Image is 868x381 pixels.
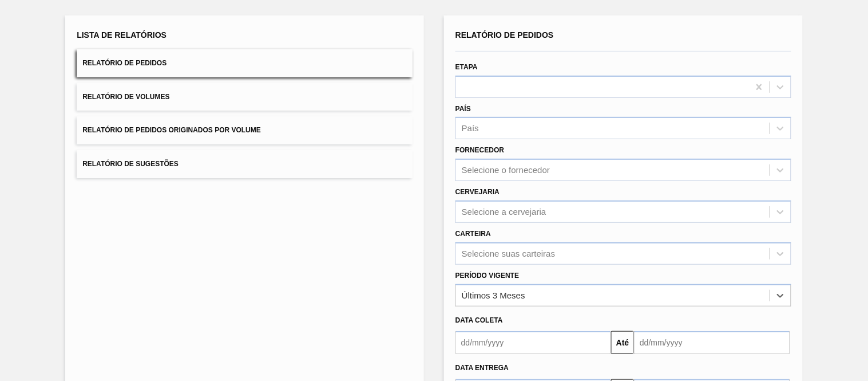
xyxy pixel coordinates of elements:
[462,207,546,217] div: Selecione a cervejaria
[455,364,509,372] span: Data entrega
[455,63,478,71] label: Etapa
[455,331,611,354] input: dd/mm/yyyy
[455,188,500,196] label: Cervejaria
[455,105,471,113] label: País
[77,30,167,40] span: Lista de Relatórios
[462,124,479,133] div: País
[455,30,554,40] span: Relatório de Pedidos
[77,150,413,178] button: Relatório de Sugestões
[462,290,525,300] div: Últimos 3 Meses
[82,59,167,67] span: Relatório de Pedidos
[82,160,179,168] span: Relatório de Sugestões
[82,126,261,134] span: Relatório de Pedidos Originados por Volume
[455,316,503,324] span: Data coleta
[77,83,413,111] button: Relatório de Volumes
[462,166,550,175] div: Selecione o fornecedor
[634,331,790,354] input: dd/mm/yyyy
[611,331,634,354] button: Até
[82,93,169,101] span: Relatório de Volumes
[462,249,555,258] div: Selecione suas carteiras
[455,146,504,154] label: Fornecedor
[455,230,491,238] label: Carteira
[455,272,519,280] label: Período Vigente
[77,49,413,77] button: Relatório de Pedidos
[77,116,413,144] button: Relatório de Pedidos Originados por Volume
